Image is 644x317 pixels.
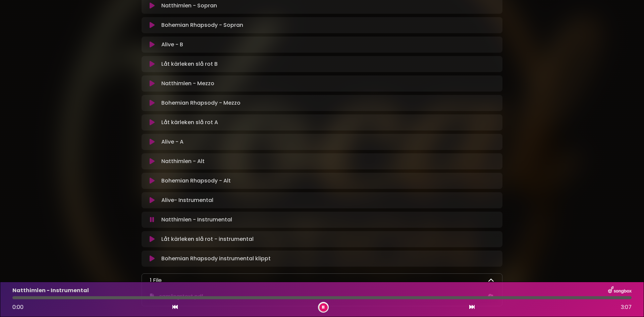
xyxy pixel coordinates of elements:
[621,303,632,311] span: 3:07
[161,118,218,126] p: Låt kärleken slå rot A
[161,216,232,224] p: Natthimlen - Instrumental
[161,2,217,10] p: Natthimlen - Sopran
[161,138,183,146] p: Alive - A
[150,276,162,284] p: 1 File
[161,41,183,49] p: Alive - B
[12,286,89,295] p: Natthimlen - Instrumental
[161,21,243,29] p: Bohemian Rhapsody - Sopran
[161,80,214,88] p: Natthimlen - Mezzo
[161,99,240,107] p: Bohemian Rhapsody - Mezzo
[161,255,271,263] p: Bohemian Rhapsody instrumental klippt
[12,303,23,311] span: 0:00
[161,60,218,68] p: Låt kärleken slå rot B
[161,177,231,185] p: Bohemian Rhapsody - Alt
[161,196,213,204] p: Alive- Instrumental
[608,286,632,295] img: songbox-logo-white.png
[161,235,254,243] p: Låt kärleken slå rot - instrumental
[161,157,205,165] p: Natthimlen - Alt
